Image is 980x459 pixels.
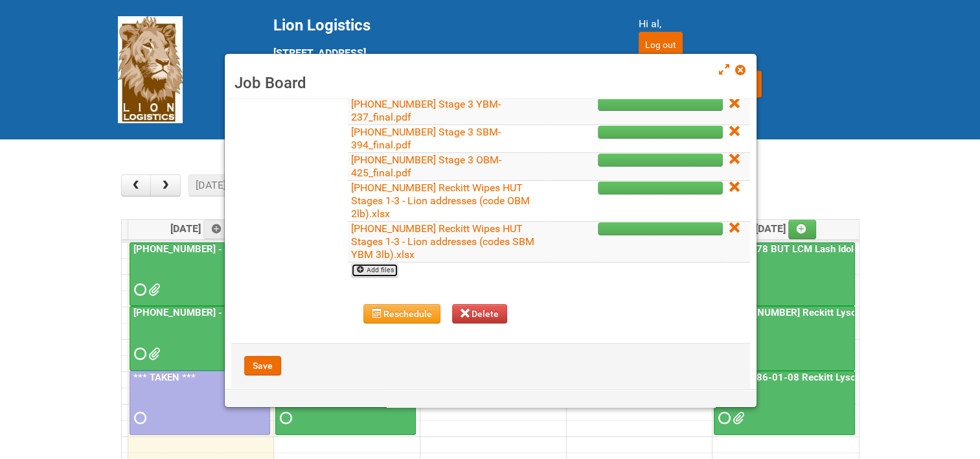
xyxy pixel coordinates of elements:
span: Requested [134,414,143,423]
a: Lion Logistics [118,63,183,75]
img: Lion Logistics [118,16,183,123]
a: [PHONE_NUMBER] - Naked Reformulation Mailing 1 [130,242,270,307]
a: [PHONE_NUMBER] Stage 3 YBM-237_final.pdf [351,98,501,123]
a: [PHONE_NUMBER] - Naked Reformulation Mailing 1 PHOTOS [130,306,270,370]
span: Requested [134,349,143,359]
span: [DATE] [755,222,817,235]
span: GROUP 1001.jpg GROUP 1001 (2)1.jpg GROUP 1001 (3)1.jpg GROUP 1001 (4)1.jpg GROUP 1001 (5)1.jpg GR... [148,349,157,359]
a: [PHONE_NUMBER] Stage 3 SBM-394_final.pdf [351,126,501,151]
span: [DATE] [170,222,232,235]
span: Requested [134,285,143,294]
input: Log out [639,32,683,58]
div: Hi al, [639,16,863,32]
span: 25-011286-01 - MDN (3).xlsx 25-011286-01 - MDN (2).xlsx 25-011286-01-08 - JNF.DOC 25-011286-01 - ... [733,414,742,423]
button: Reschedule [363,304,440,324]
a: [PHONE_NUMBER] - Naked Reformulation Mailing 1 [131,243,362,255]
span: Requested [718,414,727,423]
div: [STREET_ADDRESS] [GEOGRAPHIC_DATA] tel: [PHONE_NUMBER] [273,16,606,108]
a: 25-011286-01-08 Reckitt Lysol Laundry Scented [715,371,935,383]
h3: Job Board [234,73,747,93]
a: [PHONE_NUMBER] Reckitt Lysol Wipes Stage 4 - labeling day [714,306,855,370]
a: [PHONE_NUMBER] Reckitt Wipes HUT Stages 1-3 - Lion addresses (codes SBM YBM 3lb).xlsx [351,222,534,261]
span: Lion Logistics [273,16,370,34]
button: [DATE] [188,174,233,196]
a: 25-058978 BUT LCM Lash Idole US / Retest [715,243,914,255]
a: [PHONE_NUMBER] Reckitt Wipes HUT Stages 1-3 - Lion addresses (code OBM 2lb).xlsx [351,182,530,220]
span: Requested [280,414,289,423]
a: [PHONE_NUMBER] - Naked Reformulation Mailing 1 PHOTOS [131,307,402,318]
button: Save [244,356,281,375]
span: Lion25-055556-01_LABELS_03Oct25.xlsx MOR - 25-055556-01.xlsm G147.png G258.png G369.png M147.png ... [148,285,157,294]
button: Delete [452,304,508,324]
a: Add files [351,263,398,277]
a: [PHONE_NUMBER] Stage 3 OBM-425_final.pdf [351,154,501,179]
a: Add an event [788,220,817,239]
a: 25-058978 BUT LCM Lash Idole US / Retest [714,242,855,307]
a: Add an event [203,220,232,239]
a: 25-011286-01-08 Reckitt Lysol Laundry Scented [714,371,855,435]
